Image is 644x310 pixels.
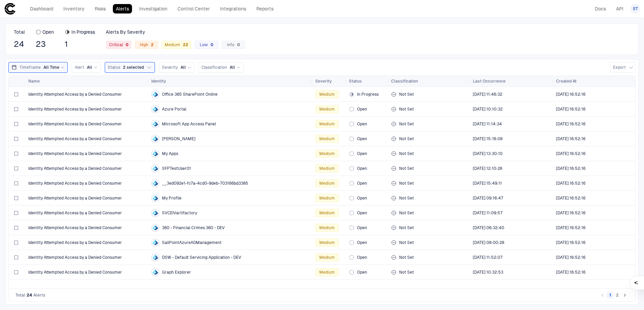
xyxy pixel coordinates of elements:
div: Not Set [391,102,468,116]
span: SFPTestUser01 [162,166,191,171]
span: Open [42,29,54,35]
span: [DATE] 16:52:16 [556,136,585,142]
div: Not Set [391,191,468,205]
span: ST [633,6,638,11]
span: Medium [319,210,335,216]
a: Alerts [113,4,132,13]
span: All [181,65,186,70]
span: __3ed092e1-fc7a-4cd0-9deb-703166bd3385 [162,181,248,186]
span: 2 selected [123,65,144,70]
div: Not Set [391,177,468,190]
span: Status [349,79,362,84]
span: Medium [319,136,335,142]
div: 8/15/2025 20:52:16 (GMT+00:00 UTC) [556,255,585,260]
span: Open [357,106,367,112]
span: Graph Explorer [162,270,191,275]
button: ST [631,4,640,13]
div: 2 [148,42,154,47]
a: API [613,4,626,13]
button: Export [610,62,636,73]
span: All [230,65,235,70]
a: Inventory [60,4,88,13]
nav: pagination navigation [599,291,629,299]
button: Go to page 2 [614,292,621,299]
span: Open [357,225,367,230]
span: Azure Portal [162,106,186,112]
span: Alert [75,65,84,70]
span: Medium [319,151,335,156]
span: Alerts By Severity [106,29,145,35]
span: Office 365 SharePoint Online [162,92,218,97]
span: Open [357,240,367,245]
div: 0 [234,42,240,47]
span: My Profile [162,195,182,201]
span: Identity Attempted Access by a Denied Consumer [28,151,122,156]
span: Status [108,65,120,70]
button: page 1 [607,292,613,299]
button: Status2 selected [105,62,155,73]
span: Medium [319,92,335,97]
span: [DATE] 13:30:10 [473,151,503,156]
div: Not Set [391,236,468,249]
span: [DATE] 16:52:16 [556,270,585,275]
span: In Progress [71,29,95,35]
span: Identity [151,79,166,84]
span: [DATE] 16:52:16 [556,121,585,127]
div: Not Set [391,117,468,131]
span: Info [227,42,240,48]
div: 8/15/2025 20:52:16 (GMT+00:00 UTC) [556,106,585,112]
span: Medium [319,270,335,275]
div: 8/12/2025 13:16:47 (GMT+00:00 UTC) [473,195,503,201]
span: [DATE] 16:52:16 [556,181,585,186]
div: 8/15/2025 20:52:16 (GMT+00:00 UTC) [556,121,585,127]
span: [DATE] 16:52:16 [556,225,585,230]
span: [DATE] 12:10:28 [473,166,502,171]
div: 8/13/2025 19:18:08 (GMT+00:00 UTC) [473,136,503,142]
span: All [87,65,92,70]
span: SVCEIVartifactory [162,210,197,216]
div: 8/12/2025 19:49:11 (GMT+00:00 UTC) [473,181,502,186]
div: 8/14/2025 15:14:34 (GMT+00:00 UTC) [473,121,502,127]
a: Risks [92,4,109,13]
span: [DATE] 10:10:32 [473,106,503,112]
span: Classification [391,79,418,84]
span: 24 [14,39,25,49]
span: Identity Attempted Access by a Denied Consumer [28,240,122,245]
div: 8/7/2025 10:32:40 (GMT+00:00 UTC) [473,225,504,230]
div: 8/15/2025 20:52:16 (GMT+00:00 UTC) [556,151,585,156]
span: [DATE] 15:18:08 [473,136,503,142]
span: 360 - Financial Crimes 360 - DEV [162,225,225,230]
span: Identity Attempted Access by a Denied Consumer [28,136,122,142]
span: Identity Attempted Access by a Denied Consumer [28,181,122,186]
span: Identity Attempted Access by a Denied Consumer [28,106,122,112]
span: [DATE] 11:52:07 [473,255,503,260]
div: Not Set [391,147,468,160]
span: High [140,42,154,48]
div: 8/15/2025 20:52:16 (GMT+00:00 UTC) [556,210,585,216]
a: Dashboard [27,4,56,13]
div: Not Set [391,132,468,146]
div: 8/15/2025 20:52:16 (GMT+00:00 UTC) [556,240,585,245]
span: [DATE] 16:52:16 [556,255,585,260]
div: Not Set [391,206,468,220]
div: Not Set [391,162,468,175]
a: Docs [592,4,609,13]
span: [DATE] 15:49:11 [473,181,502,186]
span: 1 [65,39,95,49]
a: Integrations [217,4,249,13]
span: [PERSON_NAME] [162,136,195,142]
span: [DATE] 16:52:16 [556,106,585,112]
span: Identity Attempted Access by a Denied Consumer [28,225,122,230]
div: 8/8/2025 15:09:57 (GMT+00:00 UTC) [473,210,503,216]
span: Microsoft App Access Panel [162,121,216,127]
span: Severity [315,79,332,84]
span: SailPointAzureADManagement [162,240,222,245]
span: All Time [43,65,59,70]
span: In Progress [357,92,379,97]
span: Critical [109,42,128,48]
div: 8/15/2025 20:52:16 (GMT+00:00 UTC) [556,270,585,275]
span: Open [357,255,367,260]
span: [DATE] 16:52:16 [556,166,585,171]
span: Identity Attempted Access by a Denied Consumer [28,166,122,171]
span: Identity Attempted Access by a Denied Consumer [28,121,122,127]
